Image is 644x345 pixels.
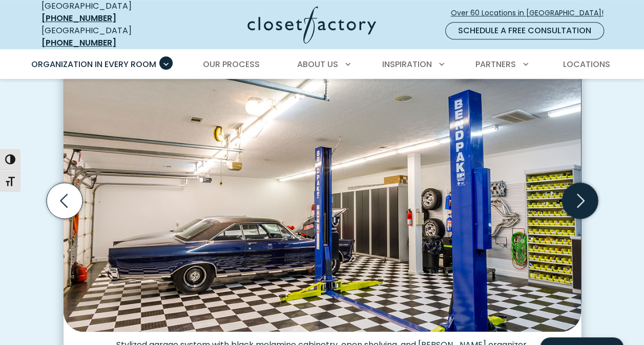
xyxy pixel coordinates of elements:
[563,58,610,70] span: Locations
[297,58,338,70] span: About Us
[451,8,612,18] span: Over 60 Locations in [GEOGRAPHIC_DATA]!
[31,58,156,70] span: Organization in Every Room
[43,179,87,223] button: Previous slide
[382,58,432,70] span: Inspiration
[24,50,620,79] nav: Primary Menu
[203,58,260,70] span: Our Process
[475,58,516,70] span: Partners
[445,22,604,39] a: Schedule a Free Consultation
[450,4,612,22] a: Over 60 Locations in [GEOGRAPHIC_DATA]!
[558,179,602,223] button: Next slide
[41,37,116,49] a: [PHONE_NUMBER]
[41,12,116,24] a: [PHONE_NUMBER]
[247,6,376,44] img: Closet Factory Logo
[41,25,167,49] div: [GEOGRAPHIC_DATA]
[64,52,581,331] img: Stylized garage system with black melamine cabinetry, open shelving, and slatwall organizer.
